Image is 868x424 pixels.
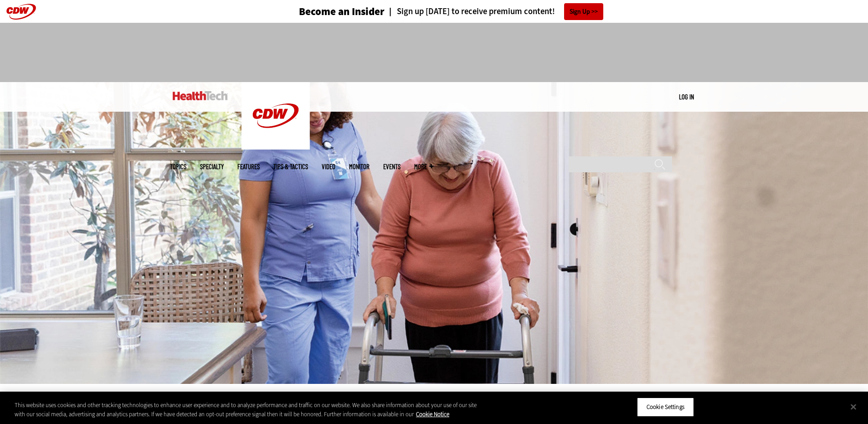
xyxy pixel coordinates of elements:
a: Sign Up [564,3,603,20]
span: Topics [170,163,186,170]
span: More [414,163,433,170]
iframe: advertisement [268,32,600,73]
button: Cookie Settings [637,398,694,417]
div: User menu [679,92,694,102]
button: Close [843,397,863,417]
a: Video [322,163,335,170]
a: Become an Insider [265,6,385,17]
a: Events [383,163,401,170]
a: More information about your privacy [416,410,449,418]
a: MonITor [349,163,370,170]
img: Home [241,82,310,150]
h3: Become an Insider [299,6,385,17]
img: Home [173,91,228,100]
a: Sign up [DATE] to receive premium content! [385,7,555,16]
a: CDW [241,142,310,152]
a: Tips & Tactics [273,163,308,170]
span: Specialty [200,163,224,170]
a: Log in [679,93,694,101]
a: Features [237,163,260,170]
div: This website uses cookies and other tracking technologies to enhance user experience and to analy... [15,401,478,419]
